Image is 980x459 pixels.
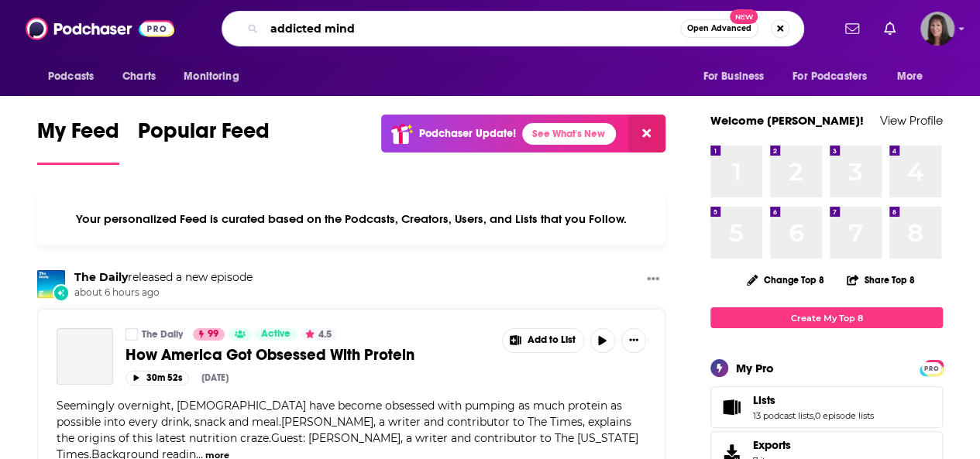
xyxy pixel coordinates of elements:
span: 99 [208,327,218,342]
span: Exports [753,438,791,452]
a: How America Got Obsessed With Protein [126,345,491,365]
button: 4.5 [301,328,336,341]
a: The Daily [126,328,138,341]
button: Show More Button [621,328,646,353]
span: Logged in as jenstrohm [920,12,954,46]
span: Open Advanced [687,25,751,33]
div: Your personalized Feed is curated based on the Podcasts, Creators, Users, and Lists that you Follow. [37,193,665,245]
span: Monitoring [184,66,239,87]
p: Podchaser Update! [419,127,516,140]
img: The Daily [37,270,65,298]
span: Charts [122,66,156,87]
button: Show profile menu [920,12,954,46]
a: Lists [716,396,747,418]
button: Show More Button [503,329,583,352]
a: View Profile [880,113,943,128]
a: 13 podcast lists [753,410,813,421]
a: PRO [922,361,940,373]
button: 30m 52s [126,371,189,385]
button: Open AdvancedNew [680,19,758,38]
div: Search podcasts, credits, & more... [222,11,804,46]
a: The Daily [142,328,183,341]
a: 99 [193,328,225,341]
h3: released a new episode [74,270,253,285]
button: Show More Button [641,270,665,289]
span: How America Got Obsessed With Protein [126,345,414,365]
span: Add to List [528,334,576,346]
div: [DATE] [201,372,229,383]
span: More [897,66,923,87]
img: Podchaser - Follow, Share and Rate Podcasts [26,14,174,43]
span: Lists [753,393,775,407]
button: Share Top 8 [846,265,916,295]
span: , [813,410,815,421]
a: The Daily [74,270,128,284]
span: New [730,9,758,24]
button: open menu [886,62,943,91]
span: Podcasts [48,66,94,87]
span: For Podcasters [793,66,867,87]
button: open menu [782,62,889,91]
a: Welcome [PERSON_NAME]! [710,113,864,128]
a: See What's New [522,123,616,145]
a: Create My Top 8 [710,307,943,328]
span: Active [261,327,291,342]
button: open menu [37,62,114,91]
a: Popular Feed [138,118,270,165]
span: For Business [703,66,764,87]
div: My Pro [736,361,774,375]
span: about 6 hours ago [74,286,253,300]
button: open menu [692,62,783,91]
input: Search podcasts, credits, & more... [264,16,680,41]
a: How America Got Obsessed With Protein [57,328,113,385]
a: Charts [112,62,165,91]
a: Show notifications dropdown [839,15,865,42]
span: My Feed [37,118,119,153]
a: 0 episode lists [815,410,874,421]
button: Change Top 8 [738,270,834,289]
a: Active [255,328,297,341]
a: Lists [753,393,874,407]
a: Show notifications dropdown [878,15,902,42]
button: open menu [173,62,259,91]
span: Lists [710,386,943,428]
a: My Feed [37,118,119,165]
div: New Episode [53,284,70,301]
img: User Profile [920,12,954,46]
span: PRO [922,362,940,374]
span: Popular Feed [138,118,270,153]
